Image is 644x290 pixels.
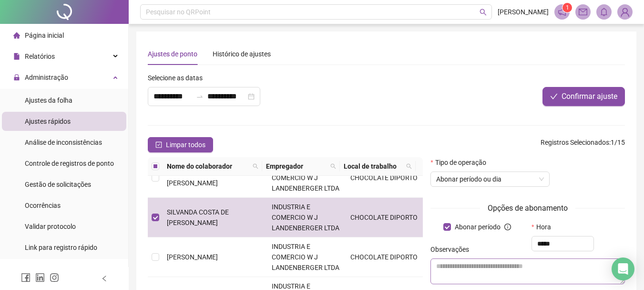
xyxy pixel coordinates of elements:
span: Registros Selecionados [541,139,609,146]
span: Confirmar ajuste [562,91,617,102]
button: Confirmar ajuste [542,87,625,106]
span: Aceite de uso [25,267,64,274]
span: Local de trabalho [344,161,403,172]
span: [PERSON_NAME] [498,7,549,17]
span: facebook [21,273,31,282]
span: Limpar todos [166,140,205,150]
span: Validar protocolo [25,223,76,230]
span: Abonar período [451,222,504,232]
span: info-circle [504,224,511,230]
span: Abonar período ou dia [436,172,544,186]
span: INDUSTRIA E COMERCIO W J LANDENBERGER LTDA [272,163,339,192]
span: INDUSTRIA E COMERCIO W J LANDENBERGER LTDA [272,243,339,271]
span: INDUSTRIA E COMERCIO W J LANDENBERGER LTDA [272,203,339,232]
label: Tipo de operação [430,157,492,168]
span: Ajustes da folha [25,97,72,104]
span: CHOCOLATE DIPORTO [350,214,418,221]
sup: 1 [562,3,572,12]
span: search [406,163,412,169]
span: Gestão de solicitações [25,181,91,188]
span: search [330,163,336,169]
span: Empregador [266,161,327,172]
label: Selecione as datas [148,73,209,83]
span: Link para registro rápido [25,244,97,251]
span: left [101,275,108,282]
button: Limpar todos [148,137,213,152]
span: : 1 / 15 [541,137,625,152]
span: lock [13,74,20,81]
span: search [251,159,260,173]
span: swap-right [196,93,204,100]
span: check-square [155,141,162,148]
span: Página inicial [25,32,64,39]
span: file [13,53,20,60]
label: Observações [430,244,475,255]
span: instagram [50,273,59,282]
span: Opções de abonamento [480,202,575,214]
span: Nome do colaborador [167,161,249,172]
span: notification [558,8,566,16]
span: Análise de inconsistências [25,139,102,146]
span: Ajustes rápidos [25,118,71,125]
span: CHOCOLATE DIPORTO [350,253,418,261]
span: bell [600,8,608,16]
span: Administração [25,74,68,81]
span: 1 [566,4,569,11]
span: search [480,9,487,16]
span: linkedin [35,273,45,282]
span: search [404,159,414,173]
span: home [13,32,20,39]
span: [PERSON_NAME] [167,253,218,261]
span: Controle de registros de ponto [25,160,114,167]
span: mail [579,8,587,16]
div: Ajustes de ponto [148,49,197,59]
span: Ocorrências [25,202,61,209]
span: Relatórios [25,53,55,60]
div: Histórico de ajustes [213,49,271,59]
span: search [328,159,338,173]
img: 84585 [618,5,632,19]
span: check [550,93,558,100]
span: SILVANDA COSTA DE [PERSON_NAME] [167,208,229,226]
span: to [196,93,204,100]
div: Open Intercom Messenger [612,258,634,280]
span: CHOCOLATE DIPORTO [350,174,418,182]
span: search [253,163,258,169]
label: Hora [532,222,557,232]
